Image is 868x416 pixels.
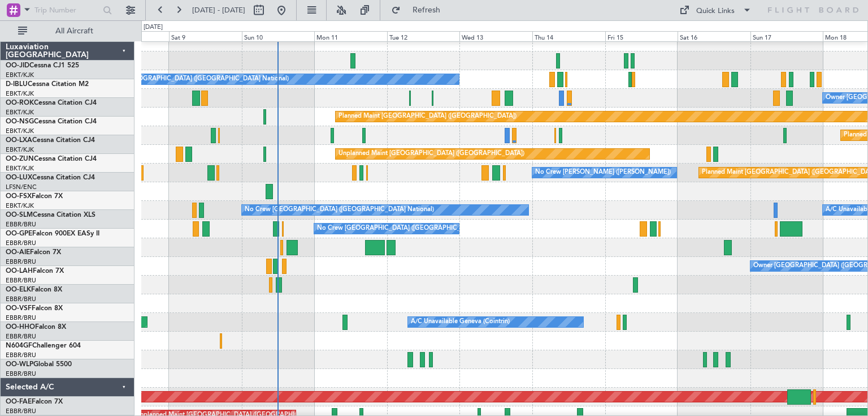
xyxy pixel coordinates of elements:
span: OO-FAE [6,398,32,405]
a: OO-ELKFalcon 8X [6,286,62,293]
span: OO-VSF [6,305,32,312]
span: [DATE] - [DATE] [192,5,245,15]
a: EBBR/BRU [6,351,36,359]
a: EBBR/BRU [6,314,36,322]
div: Wed 13 [459,31,532,41]
span: OO-AIE [6,249,30,256]
span: OO-LUX [6,174,32,181]
a: EBKT/KJK [6,108,34,117]
button: All Aircraft [12,22,123,40]
a: OO-SLMCessna Citation XLS [6,212,96,218]
a: EBBR/BRU [6,295,36,303]
span: OO-ELK [6,286,31,293]
a: EBBR/BRU [6,220,36,229]
span: All Aircraft [29,27,119,35]
span: OO-ROK [6,100,34,106]
a: EBKT/KJK [6,127,34,135]
button: Refresh [386,1,454,19]
div: No Crew [PERSON_NAME] ([PERSON_NAME]) [535,164,671,181]
a: EBBR/BRU [6,370,36,378]
a: EBBR/BRU [6,407,36,415]
span: N604GF [6,342,32,349]
a: EBKT/KJK [6,89,34,98]
span: OO-ZUN [6,156,34,162]
a: EBBR/BRU [6,239,36,247]
a: EBBR/BRU [6,276,36,285]
div: Sat 9 [169,31,242,41]
a: OO-AIEFalcon 7X [6,249,61,256]
span: OO-WLP [6,361,33,368]
span: OO-NSG [6,118,34,125]
span: OO-FSX [6,193,32,200]
a: OO-HHOFalcon 8X [6,324,66,331]
div: Sun 17 [750,31,823,41]
a: LFSN/ENC [6,183,37,191]
div: Thu 14 [532,31,605,41]
a: OO-WLPGlobal 5500 [6,361,72,368]
div: No Crew [GEOGRAPHIC_DATA] ([GEOGRAPHIC_DATA] National) [245,201,434,218]
div: No Crew [GEOGRAPHIC_DATA] ([GEOGRAPHIC_DATA] National) [317,220,506,237]
a: D-IBLUCessna Citation M2 [6,81,89,88]
a: EBBR/BRU [6,258,36,266]
a: OO-JIDCessna CJ1 525 [6,62,79,69]
a: EBKT/KJK [6,145,34,154]
a: EBKT/KJK [6,164,34,173]
div: No Crew [GEOGRAPHIC_DATA] ([GEOGRAPHIC_DATA] National) [99,71,289,88]
a: OO-LUXCessna Citation CJ4 [6,174,95,181]
div: Quick Links [696,6,735,17]
a: OO-NSGCessna Citation CJ4 [6,118,97,125]
div: Fri 15 [605,31,678,41]
div: Unplanned Maint [GEOGRAPHIC_DATA] ([GEOGRAPHIC_DATA]) [338,145,524,162]
a: OO-GPEFalcon 900EX EASy II [6,230,99,237]
div: Planned Maint [GEOGRAPHIC_DATA] ([GEOGRAPHIC_DATA]) [338,108,517,125]
a: OO-VSFFalcon 8X [6,305,63,312]
span: OO-JID [6,62,29,69]
span: OO-LAH [6,268,33,275]
div: A/C Unavailable Geneva (Cointrin) [411,314,510,331]
div: Tue 12 [387,31,460,41]
a: OO-LXACessna Citation CJ4 [6,137,95,144]
span: Refresh [403,6,450,14]
button: Quick Links [674,1,757,19]
span: OO-GPE [6,230,32,237]
a: OO-LAHFalcon 7X [6,268,64,275]
span: OO-HHO [6,324,35,331]
a: OO-FSXFalcon 7X [6,193,63,200]
a: OO-ROKCessna Citation CJ4 [6,100,97,106]
input: Trip Number [34,2,99,19]
a: OO-FAEFalcon 7X [6,398,63,405]
span: D-IBLU [6,81,28,88]
div: [DATE] [144,23,163,32]
span: OO-SLM [6,212,33,218]
a: EBKT/KJK [6,201,34,210]
span: OO-LXA [6,137,32,144]
div: Sun 10 [242,31,315,41]
div: Mon 11 [314,31,387,41]
a: OO-ZUNCessna Citation CJ4 [6,156,97,162]
a: N604GFChallenger 604 [6,342,81,349]
a: EBKT/KJK [6,71,34,79]
div: Sat 16 [678,31,750,41]
a: EBBR/BRU [6,332,36,341]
